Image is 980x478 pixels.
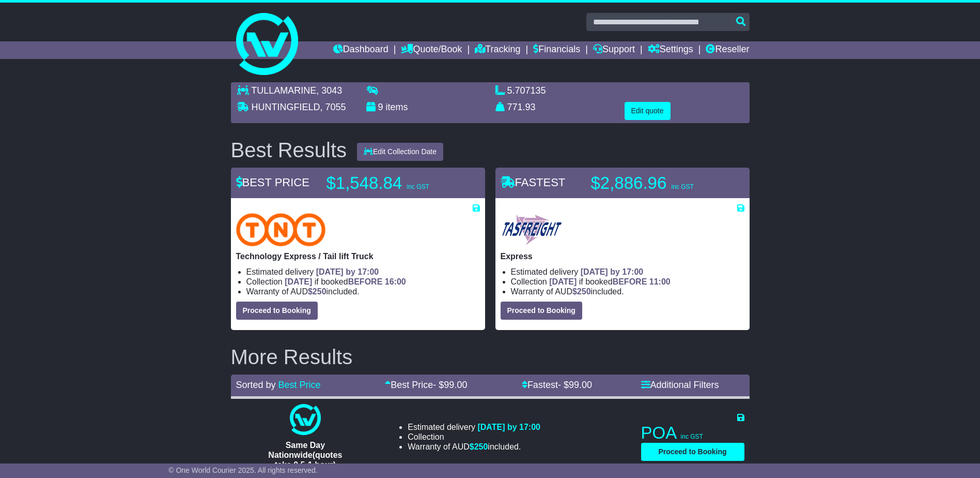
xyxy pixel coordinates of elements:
[641,423,744,443] p: POA
[386,102,408,112] span: items
[236,251,480,261] p: Technology Express / Tail lift Truck
[290,404,321,435] img: One World Courier: Same Day Nationwide(quotes take 0.5-1 hour)
[385,277,406,286] span: 16:00
[236,302,318,320] button: Proceed to Booking
[470,442,488,451] span: $
[558,380,592,390] span: - $
[408,422,540,432] li: Estimated delivery
[252,102,320,112] span: HUNTINGFIELD
[401,41,462,59] a: Quote/Book
[378,102,383,112] span: 9
[316,85,342,96] span: , 3043
[348,277,383,286] span: BEFORE
[408,442,540,452] li: Warranty of AUD included.
[501,251,744,261] p: Express
[511,267,744,277] li: Estimated delivery
[641,443,744,461] button: Proceed to Booking
[474,442,488,451] span: 250
[285,277,312,286] span: [DATE]
[236,213,326,246] img: TNT Domestic: Technology Express / Tail lift Truck
[268,441,342,469] span: Same Day Nationwide(quotes take 0.5-1 hour)
[671,183,693,190] span: inc GST
[313,287,326,296] span: 250
[501,302,582,320] button: Proceed to Booking
[236,380,276,390] span: Sorted by
[549,277,577,286] span: [DATE]
[507,102,536,112] span: 771.93
[533,41,580,59] a: Financials
[648,41,693,59] a: Settings
[308,287,326,296] span: $
[577,287,591,296] span: 250
[581,267,644,276] span: [DATE] by 17:00
[231,346,750,368] h2: More Results
[408,432,540,442] li: Collection
[613,277,647,286] span: BEFORE
[316,267,379,276] span: [DATE] by 17:00
[357,143,443,161] button: Edit Collection Date
[326,173,456,193] p: $1,548.84
[591,173,720,193] p: $2,886.96
[385,380,467,390] a: Best Price- $99.00
[236,176,309,189] span: BEST PRICE
[501,176,566,189] span: FASTEST
[511,287,744,296] li: Warranty of AUD included.
[511,277,744,287] li: Collection
[549,277,670,286] span: if booked
[477,423,540,431] span: [DATE] by 17:00
[433,380,467,390] span: - $
[246,287,480,296] li: Warranty of AUD included.
[706,41,749,59] a: Reseller
[572,287,591,296] span: $
[649,277,671,286] span: 11:00
[226,139,352,161] div: Best Results
[569,380,592,390] span: 99.00
[444,380,467,390] span: 99.00
[168,466,318,474] span: © One World Courier 2025. All rights reserved.
[333,41,388,59] a: Dashboard
[251,85,316,96] span: TULLAMARINE
[475,41,520,59] a: Tracking
[507,85,546,96] span: 5.707135
[278,380,321,390] a: Best Price
[522,380,592,390] a: Fastest- $99.00
[285,277,406,286] span: if booked
[320,102,346,112] span: , 7055
[246,267,480,277] li: Estimated delivery
[407,183,429,190] span: inc GST
[641,380,719,390] a: Additional Filters
[246,277,480,287] li: Collection
[501,213,563,246] img: Tasfreight: Express
[681,433,703,440] span: inc GST
[625,102,671,120] button: Edit quote
[593,41,635,59] a: Support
